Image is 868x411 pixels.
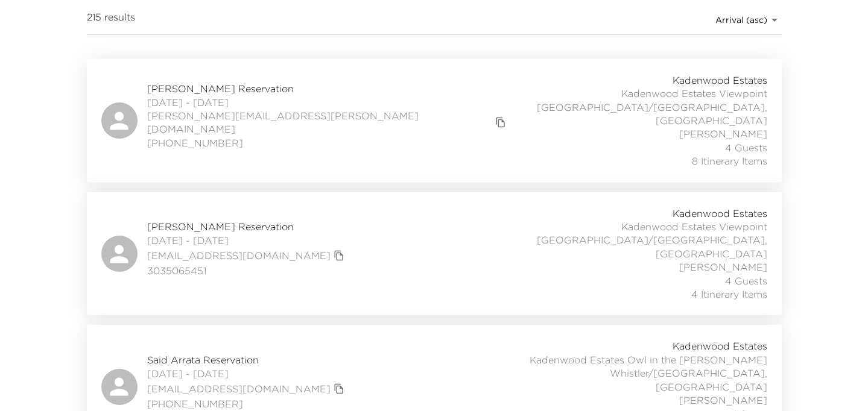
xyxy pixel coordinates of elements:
[501,353,767,394] span: Kadenwood Estates Owl in the [PERSON_NAME] Whistler/[GEOGRAPHIC_DATA], [GEOGRAPHIC_DATA]
[147,136,510,149] span: [PHONE_NUMBER]
[679,127,767,140] span: [PERSON_NAME]
[331,380,347,397] button: copy primary member email
[725,274,767,287] span: 4 Guests
[87,10,135,30] span: 215 results
[147,397,347,410] span: [PHONE_NUMBER]
[679,394,767,407] span: [PERSON_NAME]
[692,154,767,168] span: 8 Itinerary Items
[691,287,767,301] span: 4 Itinerary Items
[501,220,767,260] span: Kadenwood Estates Viewpoint [GEOGRAPHIC_DATA]/[GEOGRAPHIC_DATA], [GEOGRAPHIC_DATA]
[147,382,331,395] a: [EMAIL_ADDRESS][DOMAIN_NAME]
[147,109,493,136] a: [PERSON_NAME][EMAIL_ADDRESS][PERSON_NAME][DOMAIN_NAME]
[679,260,767,274] span: [PERSON_NAME]
[673,74,767,87] span: Kadenwood Estates
[673,207,767,220] span: Kadenwood Estates
[147,353,347,366] span: Said Arrata Reservation
[147,249,331,262] a: [EMAIL_ADDRESS][DOMAIN_NAME]
[673,339,767,353] span: Kadenwood Estates
[147,82,510,95] span: [PERSON_NAME] Reservation
[147,264,347,277] span: 3035065451
[87,59,782,183] a: [PERSON_NAME] Reservation[DATE] - [DATE][PERSON_NAME][EMAIL_ADDRESS][PERSON_NAME][DOMAIN_NAME]cop...
[147,96,510,109] span: [DATE] - [DATE]
[492,114,509,131] button: copy primary member email
[147,234,347,247] span: [DATE] - [DATE]
[147,220,347,233] span: [PERSON_NAME] Reservation
[147,367,347,380] span: [DATE] - [DATE]
[715,14,767,25] span: Arrival (asc)
[725,141,767,154] span: 4 Guests
[87,192,782,316] a: [PERSON_NAME] Reservation[DATE] - [DATE][EMAIL_ADDRESS][DOMAIN_NAME]copy primary member email3035...
[331,247,347,264] button: copy primary member email
[509,87,767,127] span: Kadenwood Estates Viewpoint [GEOGRAPHIC_DATA]/[GEOGRAPHIC_DATA], [GEOGRAPHIC_DATA]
